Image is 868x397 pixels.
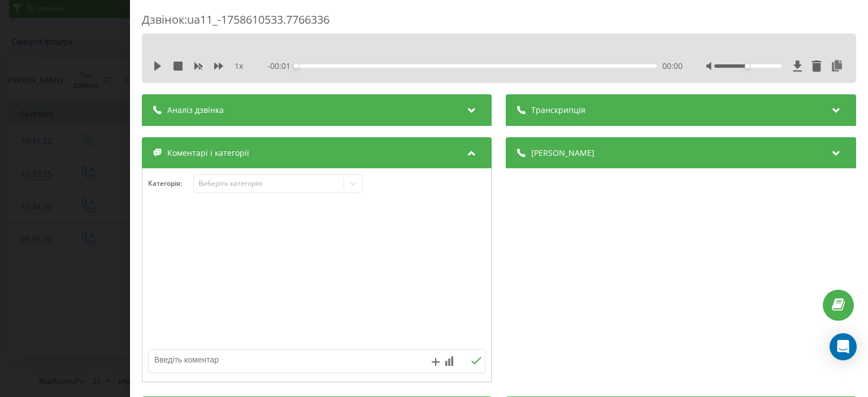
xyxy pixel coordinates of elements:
[142,12,856,34] div: Дзвінок : ua11_-1758610533.7766336
[294,64,299,68] div: Accessibility label
[268,60,297,72] span: - 00:01
[198,179,340,188] div: Виберіть категорію
[532,147,595,159] span: [PERSON_NAME]
[532,104,586,116] span: Транскрипція
[745,64,749,68] div: Accessibility label
[235,60,243,72] span: 1 x
[830,333,857,360] div: Open Intercom Messenger
[167,147,249,159] span: Коментарі і категорії
[148,180,193,187] h4: Категорія :
[662,60,683,72] span: 00:00
[167,104,224,116] span: Аналіз дзвінка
